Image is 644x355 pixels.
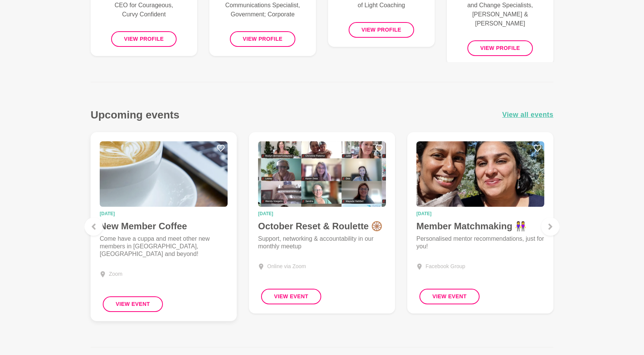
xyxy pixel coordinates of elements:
[426,262,465,270] div: Facebook Group
[258,221,386,232] h4: October Reset & Roulette 🛞
[91,108,179,122] h3: Upcoming events
[261,289,321,304] button: View Event
[109,270,123,278] div: Zoom
[111,31,177,47] button: View profile
[416,235,544,250] p: Personalised mentor recommendations, just for you!
[416,141,544,207] img: Member Matchmaking 👭
[100,211,228,216] time: [DATE]
[467,40,533,56] button: View profile
[91,132,237,321] a: New Member Coffee[DATE]New Member CoffeeCome have a cuppa and meet other new members in [GEOGRAPH...
[100,221,228,232] h4: New Member Coffee
[100,141,228,207] img: New Member Coffee
[100,235,228,258] p: Come have a cuppa and meet other new members in [GEOGRAPHIC_DATA], [GEOGRAPHIC_DATA] and beyond!
[267,262,306,270] div: Online via Zoom
[407,132,553,313] a: Member Matchmaking 👭[DATE]Member Matchmaking 👭Personalised mentor recommendations, just for you!F...
[249,132,395,313] a: October Reset & Roulette 🛞[DATE]October Reset & Roulette 🛞Support, networking & accountability in...
[258,141,386,207] img: October Reset & Roulette 🛞
[258,235,386,250] p: Support, networking & accountability in our monthly meetup
[103,296,163,312] button: View Event
[502,109,554,120] a: View all events
[416,211,544,216] time: [DATE]
[419,289,480,304] button: View Event
[416,221,544,232] h4: Member Matchmaking 👭
[230,31,296,47] button: View profile
[258,211,386,216] time: [DATE]
[349,22,414,38] button: View profile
